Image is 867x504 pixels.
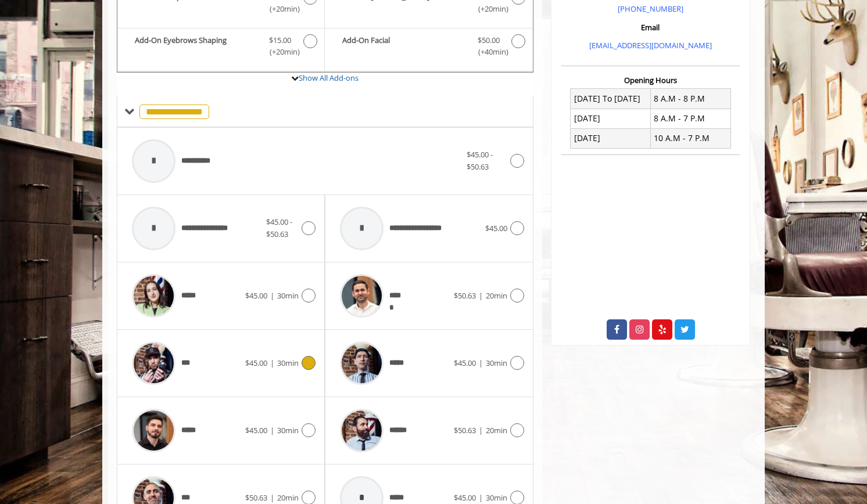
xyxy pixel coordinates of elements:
[342,34,465,59] b: Add-On Facial
[486,290,507,301] span: 20min
[270,425,274,435] span: |
[467,149,493,172] span: $45.00 - $50.63
[270,492,274,503] span: |
[263,46,298,58] span: (+20min )
[479,290,483,301] span: |
[270,290,274,301] span: |
[471,46,506,58] span: (+40min )
[454,492,476,503] span: $45.00
[269,34,291,46] span: $15.00
[135,34,257,59] b: Add-On Eyebrows Shaping
[618,3,683,14] a: [PHONE_NUMBER]
[561,76,740,84] h3: Opening Hours
[571,109,651,128] td: [DATE]
[471,3,506,15] span: (+20min )
[479,492,483,503] span: |
[454,425,476,435] span: $50.63
[454,290,476,301] span: $50.63
[486,492,507,503] span: 30min
[589,40,712,51] a: [EMAIL_ADDRESS][DOMAIN_NAME]
[650,109,730,128] td: 8 A.M - 7 P.M
[454,358,476,368] span: $45.00
[479,425,483,435] span: |
[245,492,267,503] span: $50.63
[266,217,292,239] span: $45.00 - $50.63
[331,34,526,62] label: Add-On Facial
[263,3,298,15] span: (+20min )
[571,89,651,109] td: [DATE] To [DATE]
[650,89,730,109] td: 8 A.M - 8 P.M
[245,425,267,435] span: $45.00
[486,358,507,368] span: 30min
[245,290,267,301] span: $45.00
[277,425,299,435] span: 30min
[650,128,730,148] td: 10 A.M - 7 P.M
[277,290,299,301] span: 30min
[270,358,274,368] span: |
[277,358,299,368] span: 30min
[299,73,359,83] a: Show All Add-ons
[123,34,318,62] label: Add-On Eyebrows Shaping
[245,358,267,368] span: $45.00
[571,128,651,148] td: [DATE]
[277,492,299,503] span: 20min
[478,34,500,46] span: $50.00
[486,425,507,435] span: 20min
[479,358,483,368] span: |
[485,223,507,233] span: $45.00
[564,23,737,31] h3: Email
